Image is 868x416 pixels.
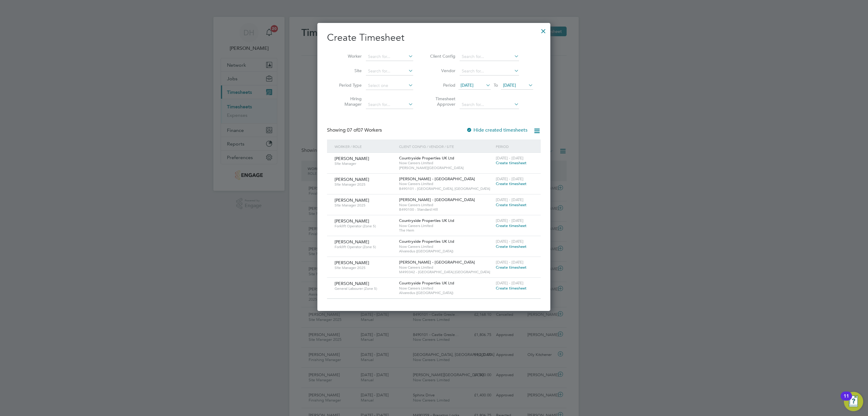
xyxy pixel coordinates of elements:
[466,127,527,133] label: Hide created timesheets
[496,218,524,223] span: [DATE] - [DATE]
[399,260,475,265] span: [PERSON_NAME] - [GEOGRAPHIC_DATA]
[398,139,494,153] div: Client Config / Vendor / Site
[496,265,527,270] span: Create timesheet
[366,53,413,61] input: Search for...
[399,249,493,254] span: Alvaredus ([GEOGRAPHIC_DATA])
[335,281,369,286] span: [PERSON_NAME]
[399,203,493,207] span: Now Careers Limited
[335,156,369,161] span: [PERSON_NAME]
[335,260,369,265] span: [PERSON_NAME]
[335,286,395,291] span: General Labourer (Zone 5)
[496,160,527,165] span: Create timesheet
[399,270,493,274] span: M490342 - [GEOGRAPHIC_DATA] [GEOGRAPHIC_DATA]
[399,239,454,244] span: Countryside Properties UK Ltd
[327,127,383,133] div: Showing
[503,82,516,88] span: [DATE]
[496,286,527,291] span: Create timesheet
[496,260,524,265] span: [DATE] - [DATE]
[496,155,524,161] span: [DATE] - [DATE]
[399,186,493,191] span: B490101 - [GEOGRAPHIC_DATA], [GEOGRAPHIC_DATA]
[399,265,493,270] span: Now Careers Limited
[327,31,541,44] h2: Create Timesheet
[335,161,395,166] span: Site Manager
[333,139,398,153] div: Worker / Role
[399,161,493,165] span: Now Careers Limited
[399,286,493,291] span: Now Careers Limited
[335,265,395,270] span: Site Manager 2025
[496,239,524,244] span: [DATE] - [DATE]
[496,181,527,186] span: Create timesheet
[399,155,454,161] span: Countryside Properties UK Ltd
[399,290,493,295] span: Alvaredus ([GEOGRAPHIC_DATA])
[461,82,473,88] span: [DATE]
[366,67,413,75] input: Search for...
[460,53,519,61] input: Search for...
[428,96,455,107] label: Timesheet Approver
[335,224,395,229] span: Forklift Operator (Zone 5)
[460,67,519,75] input: Search for...
[335,245,395,249] span: Forklift Operator (Zone 5)
[366,101,413,109] input: Search for...
[335,218,369,224] span: [PERSON_NAME]
[496,223,527,228] span: Create timesheet
[335,182,395,187] span: Site Manager 2025
[399,218,454,223] span: Countryside Properties UK Ltd
[844,392,863,411] button: Open Resource Center, 11 new notifications
[335,177,369,182] span: [PERSON_NAME]
[399,223,493,228] span: Now Careers Limited
[428,82,455,88] label: Period
[460,101,519,109] input: Search for...
[844,396,849,404] div: 11
[492,81,500,89] span: To
[399,228,493,233] span: The Hem
[335,68,362,73] label: Site
[496,176,524,181] span: [DATE] - [DATE]
[335,96,362,107] label: Hiring Manager
[496,197,524,202] span: [DATE] - [DATE]
[399,176,475,181] span: [PERSON_NAME] - [GEOGRAPHIC_DATA]
[496,202,527,207] span: Create timesheet
[399,207,493,212] span: B490100 - Standard Hill
[335,203,395,208] span: Site Manager 2025
[347,127,358,133] span: 07 of
[496,244,527,249] span: Create timesheet
[347,127,382,133] span: 07 Workers
[494,139,535,153] div: Period
[335,53,362,59] label: Worker
[428,53,455,59] label: Client Config
[335,197,369,203] span: [PERSON_NAME]
[428,68,455,73] label: Vendor
[335,239,369,245] span: [PERSON_NAME]
[496,280,524,286] span: [DATE] - [DATE]
[399,181,493,186] span: Now Careers Limited
[399,165,493,170] span: [PERSON_NAME][GEOGRAPHIC_DATA]
[399,244,493,249] span: Now Careers Limited
[399,280,454,286] span: Countryside Properties UK Ltd
[366,82,413,90] input: Select one
[399,197,475,202] span: [PERSON_NAME] - [GEOGRAPHIC_DATA]
[335,82,362,88] label: Period Type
